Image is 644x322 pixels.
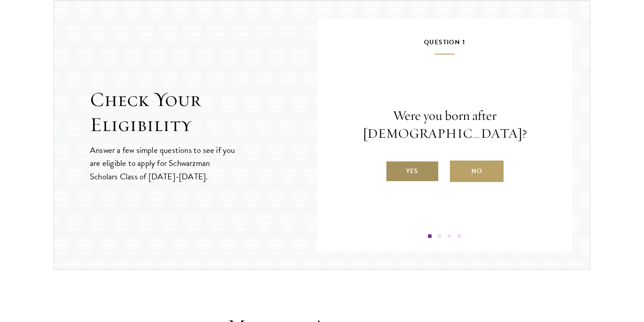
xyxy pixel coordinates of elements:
[450,161,504,182] label: No
[386,161,439,182] label: Yes
[90,144,236,182] p: Answer a few simple questions to see if you are eligible to apply for Schwarzman Scholars Class o...
[90,87,317,137] h2: Check Your Eligibility
[344,37,545,55] h5: Question 1
[344,107,545,143] p: Were you born after [DEMOGRAPHIC_DATA]?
